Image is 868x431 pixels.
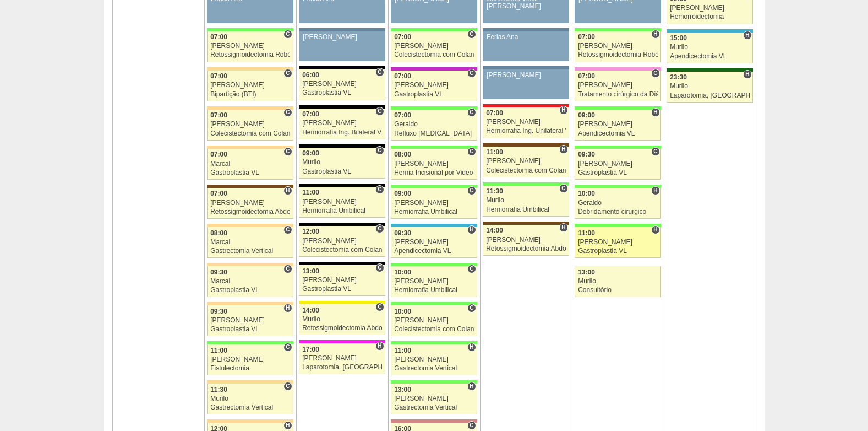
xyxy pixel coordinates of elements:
[207,146,293,149] div: Key: Bartira
[394,347,411,354] span: 11:00
[210,190,227,197] span: 07:00
[302,149,319,157] span: 09:00
[575,71,660,101] a: C 07:00 [PERSON_NAME] Tratamento cirúrgico da Diástase do reto abdomem
[207,71,293,101] a: C 07:00 [PERSON_NAME] Bipartição (BTI)
[394,91,474,98] div: Gastroplastia VL
[578,287,658,294] div: Consultório
[575,185,660,188] div: Key: Brasil
[575,188,660,219] a: H 10:00 Geraldo Debridamento cirurgico
[207,224,293,227] div: Key: Bartira
[302,120,382,127] div: [PERSON_NAME]
[651,147,659,156] span: Consultório
[394,239,474,246] div: [PERSON_NAME]
[210,278,290,285] div: Marcal
[394,51,474,58] div: Colecistectomia com Colangiografia VL
[559,106,567,115] span: Hospital
[299,28,385,31] div: Key: Aviso
[302,238,382,245] div: [PERSON_NAME]
[578,150,595,158] span: 09:30
[394,150,411,158] span: 08:00
[486,187,503,195] span: 11:30
[391,71,477,101] a: C 07:00 [PERSON_NAME] Gastroplastia VL
[207,188,293,219] a: H 07:00 [PERSON_NAME] Retossigmoidectomia Abdominal VL
[394,121,474,128] div: Geraldo
[391,188,477,219] a: C 09:00 [PERSON_NAME] Herniorrafia Umbilical
[207,106,293,110] div: Key: Bartira
[302,159,382,166] div: Murilo
[575,31,660,62] a: H 07:00 [PERSON_NAME] Retossigmoidectomia Robótica
[394,404,474,411] div: Gastrectomia Vertical
[394,33,411,41] span: 07:00
[651,225,659,234] span: Hospital
[210,208,290,215] div: Retossigmoidectomia Abdominal VL
[302,267,319,275] span: 13:00
[283,69,292,78] span: Consultório
[302,246,382,254] div: Colecistectomia com Colangiografia VL
[394,317,474,324] div: [PERSON_NAME]
[487,34,565,41] div: Ferias Ana
[394,169,474,176] div: Hernia Incisional por Video
[210,386,227,394] span: 11:30
[394,111,411,119] span: 07:00
[486,197,566,204] div: Murilo
[299,304,385,335] a: C 14:00 Murilo Retossigmoidectomia Abdominal VL
[299,223,385,226] div: Key: Blanc
[483,69,569,99] a: [PERSON_NAME]
[299,262,385,265] div: Key: Blanc
[670,13,750,20] div: Hemorroidectomia
[299,66,385,69] div: Key: Blanc
[578,121,658,128] div: [PERSON_NAME]
[207,341,293,344] div: Key: Brasil
[391,380,477,384] div: Key: Brasil
[578,247,658,255] div: Gastroplastia VL
[391,67,477,71] div: Key: Maria Braido
[394,365,474,372] div: Gastrectomia Vertical
[207,302,293,305] div: Key: Bartira
[578,268,595,276] span: 13:00
[283,265,292,273] span: Consultório
[210,239,290,246] div: Marcal
[302,228,319,235] span: 12:00
[283,225,292,234] span: Consultório
[375,146,384,155] span: Consultório
[302,364,382,371] div: Laparotomia, [GEOGRAPHIC_DATA], Drenagem, Bridas VL
[670,4,750,12] div: [PERSON_NAME]
[391,227,477,258] a: H 09:30 [PERSON_NAME] Apendicectomia VL
[210,395,290,402] div: Murilo
[483,104,569,107] div: Key: Assunção
[207,419,293,423] div: Key: Bartira
[207,28,293,31] div: Key: Brasil
[375,263,384,272] span: Consultório
[486,227,503,234] span: 14:00
[575,224,660,227] div: Key: Brasil
[394,130,474,137] div: Refluxo [MEDICAL_DATA] esofágico Robótico
[391,106,477,110] div: Key: Brasil
[483,225,569,256] a: H 14:00 [PERSON_NAME] Retossigmoidectomia Abdominal VL
[391,302,477,305] div: Key: Brasil
[391,384,477,414] a: H 13:00 [PERSON_NAME] Gastrectomia Vertical
[302,168,382,175] div: Gastroplastia VL
[375,107,384,116] span: Consultório
[210,326,290,333] div: Gastroplastia VL
[210,347,227,354] span: 11:00
[302,306,319,314] span: 14:00
[486,245,566,252] div: Retossigmoidectomia Abdominal VL
[578,33,595,41] span: 07:00
[299,109,385,139] a: C 07:00 [PERSON_NAME] Herniorrafia Ing. Bilateral VL
[283,304,292,313] span: Hospital
[375,224,384,233] span: Consultório
[578,229,595,237] span: 11:00
[302,80,382,88] div: [PERSON_NAME]
[207,110,293,141] a: C 07:00 [PERSON_NAME] Colecistectomia com Colangiografia VL
[670,34,687,42] span: 15:00
[303,34,381,41] div: [PERSON_NAME]
[299,226,385,257] a: C 12:00 [PERSON_NAME] Colecistectomia com Colangiografia VL
[578,160,658,168] div: [PERSON_NAME]
[578,130,658,137] div: Apendicectomia VL
[670,83,750,90] div: Murilo
[299,148,385,179] a: C 09:00 Murilo Gastroplastia VL
[578,278,658,285] div: Murilo
[207,263,293,266] div: Key: Bartira
[207,185,293,188] div: Key: Santa Joana
[391,344,477,375] a: H 11:00 [PERSON_NAME] Gastrectomia Vertical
